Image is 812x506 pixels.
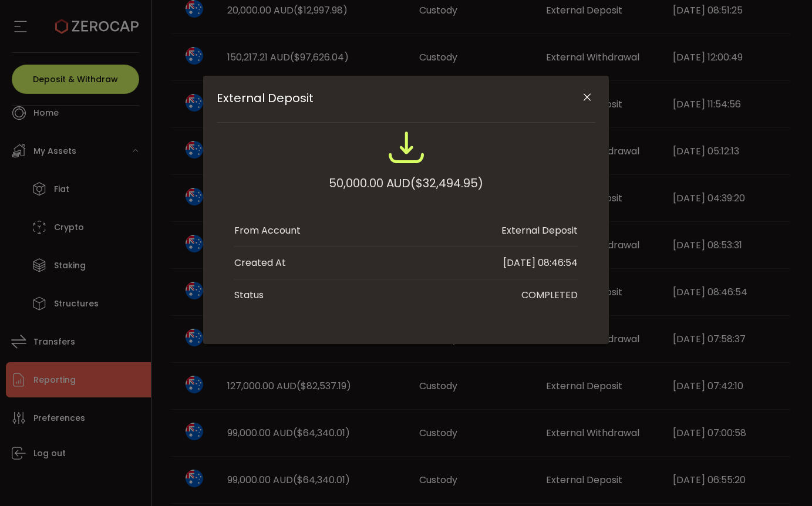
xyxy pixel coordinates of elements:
[521,288,578,302] div: COMPLETED
[234,224,301,238] div: From Account
[503,256,578,270] div: [DATE] 08:46:54
[410,173,483,194] span: ($32,494.95)
[234,288,264,302] div: Status
[672,379,812,506] iframe: Chat Widget
[234,256,286,270] div: Created At
[217,91,558,105] span: External Deposit
[329,173,483,194] div: 50,000.00 AUD
[501,224,578,238] div: External Deposit
[577,87,597,108] button: Close
[203,76,609,344] div: External Deposit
